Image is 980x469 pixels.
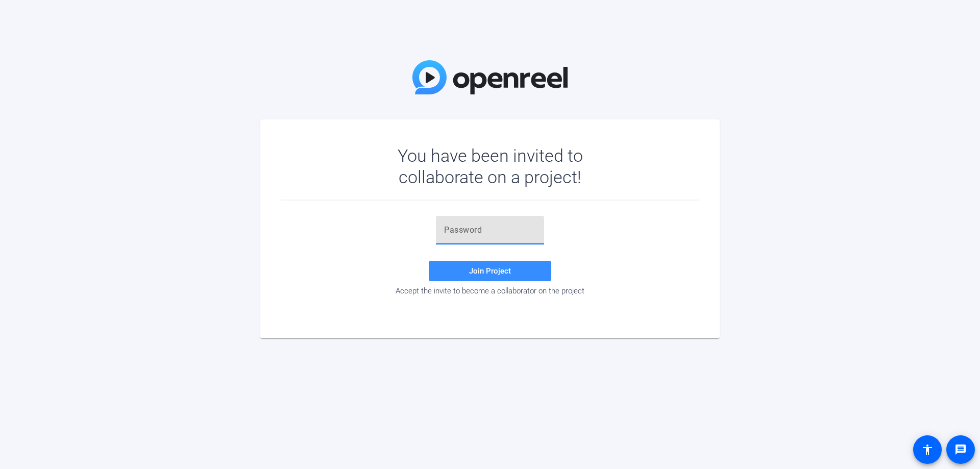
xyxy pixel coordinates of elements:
[954,443,967,456] mat-icon: message
[444,224,536,236] input: Password
[412,60,568,94] img: OpenReel Logo
[281,286,699,295] div: Accept the invite to become a collaborator on the project
[469,266,511,276] span: Join Project
[368,145,612,188] div: You have been invited to collaborate on a project!
[429,261,551,281] button: Join Project
[921,443,934,456] mat-icon: accessibility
